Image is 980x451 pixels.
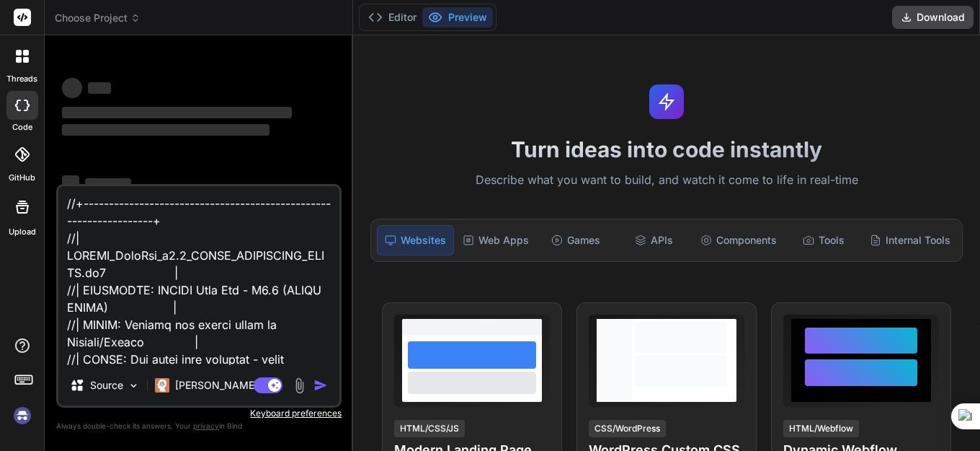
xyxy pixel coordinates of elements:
div: Internal Tools [864,225,956,255]
span: ‌ [85,178,131,190]
textarea: //+------------------------------------------------------------------+ //| LOREMI_DoloRsi_a2.2_CO... [58,186,339,365]
p: Source [90,378,123,393]
p: Always double-check its answers. Your in Bind [56,419,342,433]
span: ‌ [62,107,292,118]
div: CSS/WordPress [589,420,666,437]
button: Editor [362,7,422,27]
div: Games [538,225,613,255]
p: Keyboard preferences [56,408,342,419]
span: ‌ [62,78,82,98]
label: GitHub [9,172,35,184]
label: threads [6,73,37,85]
div: HTML/CSS/JS [394,420,465,437]
img: icon [313,378,328,393]
img: signin [10,403,35,428]
p: [PERSON_NAME] 4 S.. [175,378,282,393]
span: ‌ [62,175,79,193]
div: Websites [377,225,454,255]
div: Web Apps [457,225,535,255]
button: Preview [422,7,493,27]
span: Choose Project [55,11,141,25]
span: privacy [193,421,219,430]
div: HTML/Webflow [783,420,859,437]
p: Describe what you want to build, and watch it come to life in real-time [362,171,971,190]
h1: Turn ideas into code instantly [362,136,971,162]
span: ‌ [62,124,269,136]
label: code [12,121,32,133]
span: ‌ [88,82,111,94]
div: Tools [785,225,861,255]
img: Claude 4 Sonnet [155,378,169,393]
label: Upload [9,226,36,238]
img: attachment [291,377,308,394]
img: Pick Models [128,380,140,392]
div: Components [695,225,783,255]
button: Download [892,6,974,29]
div: APIs [616,225,692,255]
